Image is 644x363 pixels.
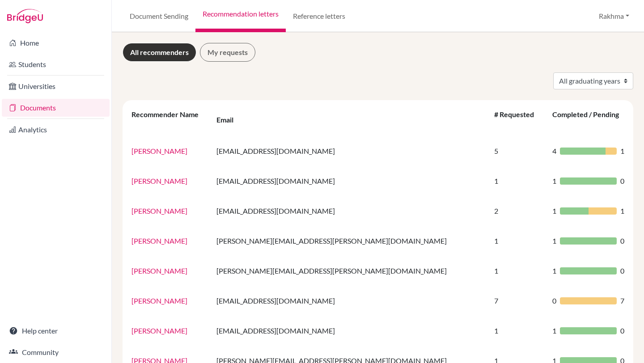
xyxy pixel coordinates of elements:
[2,322,110,340] a: Help center
[620,146,624,156] span: 1
[131,110,199,129] div: Recommender Name
[131,177,187,185] a: [PERSON_NAME]
[131,207,187,215] a: [PERSON_NAME]
[131,147,187,155] a: [PERSON_NAME]
[620,206,624,216] span: 1
[552,295,556,306] span: 0
[2,34,110,52] a: Home
[489,286,547,316] td: 7
[216,115,242,124] div: Email
[211,166,489,196] td: [EMAIL_ADDRESS][DOMAIN_NAME]
[2,343,110,361] a: Community
[552,110,619,129] div: Completed / Pending
[552,206,556,216] span: 1
[211,226,489,256] td: [PERSON_NAME][EMAIL_ADDRESS][PERSON_NAME][DOMAIN_NAME]
[211,136,489,166] td: [EMAIL_ADDRESS][DOMAIN_NAME]
[489,166,547,196] td: 1
[2,121,110,139] a: Analytics
[489,226,547,256] td: 1
[494,110,534,129] div: # Requested
[131,236,187,245] a: [PERSON_NAME]
[552,236,556,246] span: 1
[552,176,556,186] span: 1
[489,196,547,226] td: 2
[620,236,624,246] span: 0
[131,266,187,275] a: [PERSON_NAME]
[211,256,489,286] td: [PERSON_NAME][EMAIL_ADDRESS][PERSON_NAME][DOMAIN_NAME]
[131,326,187,335] a: [PERSON_NAME]
[211,286,489,316] td: [EMAIL_ADDRESS][DOMAIN_NAME]
[2,99,110,117] a: Documents
[620,325,624,336] span: 0
[2,77,110,95] a: Universities
[489,136,547,166] td: 5
[552,325,556,336] span: 1
[620,176,624,186] span: 0
[489,316,547,346] td: 1
[620,266,624,276] span: 0
[620,295,624,306] span: 7
[489,256,547,286] td: 1
[552,146,556,156] span: 4
[200,43,255,62] a: My requests
[552,266,556,276] span: 1
[123,43,196,62] a: All recommenders
[2,55,110,73] a: Students
[595,8,633,25] button: Rakhma
[211,316,489,346] td: [EMAIL_ADDRESS][DOMAIN_NAME]
[211,196,489,226] td: [EMAIL_ADDRESS][DOMAIN_NAME]
[131,296,187,305] a: [PERSON_NAME]
[7,9,43,23] img: Bridge-U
